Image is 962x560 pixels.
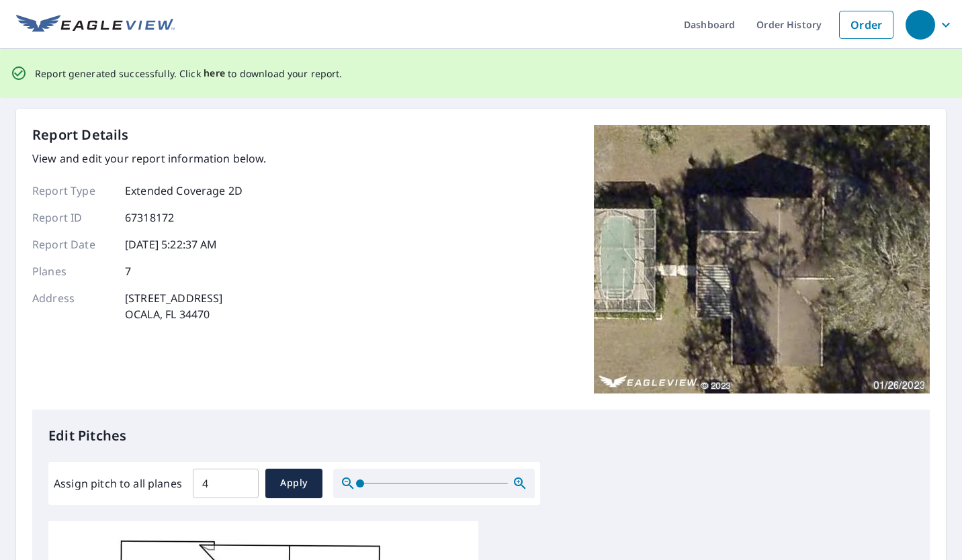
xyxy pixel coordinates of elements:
button: Apply [265,469,322,498]
p: Report generated successfully. Click to download your report. [35,65,343,82]
p: Planes [32,263,113,279]
p: Report ID [32,209,113,226]
p: 67318172 [125,209,174,226]
p: Edit Pitches [48,426,914,446]
p: [DATE] 5:22:37 AM [125,236,218,252]
img: EV Logo [16,15,175,35]
p: [STREET_ADDRESS] OCALA, FL 34470 [125,290,222,322]
p: Report Details [32,125,129,145]
p: Report Date [32,236,113,252]
input: 00.0 [193,465,259,502]
p: View and edit your report information below. [32,150,267,167]
p: Address [32,290,113,322]
button: here [204,65,226,82]
span: Apply [276,475,312,492]
p: Report Type [32,183,113,199]
p: 7 [125,263,131,279]
a: Order [839,11,893,39]
p: Extended Coverage 2D [125,183,243,199]
img: Top image [594,125,930,393]
label: Assign pitch to all planes [54,475,182,492]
